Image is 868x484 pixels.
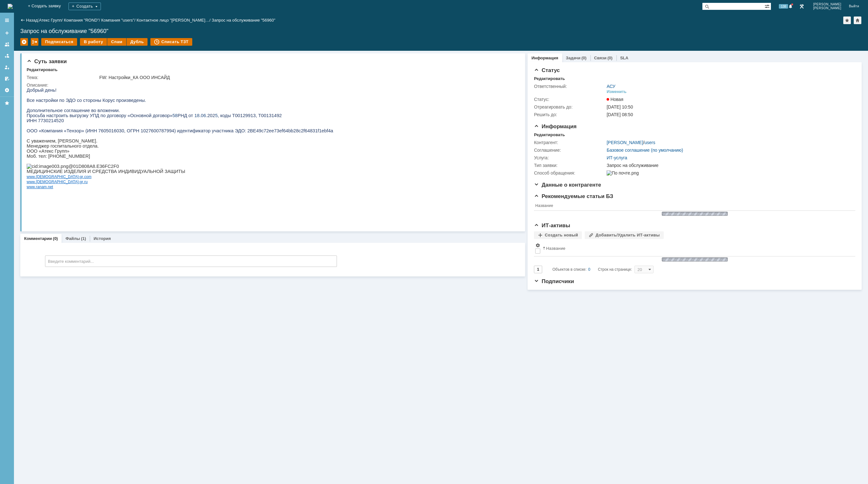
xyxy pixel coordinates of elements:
[179,25,188,30] span: .202
[2,28,12,38] a: Создать заявку
[588,266,590,273] div: 0
[765,3,771,9] span: Расширенный поиск
[2,62,12,72] a: Мои заявки
[53,87,57,91] span: gr
[594,56,607,60] a: Связи
[542,242,852,256] th: Название
[534,163,605,168] div: Тип заявки:
[531,56,558,60] a: Информация
[534,182,601,188] span: Данные о контрагенте
[81,236,86,241] div: (1)
[56,92,57,96] span: .
[534,202,852,211] th: Название
[8,87,9,91] span: .
[798,3,806,10] a: Перейти в интерфейс администратора
[2,51,12,61] a: Заявки в моей ответственности
[843,17,851,24] div: Добавить в избранное
[9,97,20,102] span: ranam
[854,17,861,24] div: Сделать домашней страницей
[607,140,655,145] div: /
[8,4,13,9] a: Перейти на домашнюю страницу
[136,18,209,23] a: Контактное лицо "[PERSON_NAME]…
[534,123,576,129] span: Информация
[607,89,627,94] div: Изменить
[607,104,633,109] span: [DATE] 10:50
[26,18,38,23] a: Назад
[20,28,862,34] div: Запрос на обслуживание "56960"
[58,87,65,91] span: com
[607,84,615,89] a: АСУ
[607,170,639,176] img: По почте.png
[212,18,275,23] div: Запрос на обслуживание "56960"
[779,4,788,9] span: 138
[534,84,605,89] div: Ответственный:
[552,267,586,272] span: Объектов в списке:
[27,67,57,72] div: Редактировать
[136,18,212,23] div: /
[39,18,64,23] div: /
[58,92,61,96] span: ru
[9,92,52,96] span: [DEMOGRAPHIC_DATA]
[20,38,28,46] div: Удалить
[607,97,623,102] span: Новая
[607,140,643,145] a: [PERSON_NAME]
[173,25,174,30] span: .
[607,112,633,117] span: [DATE] 08:50
[191,25,255,30] span: , коды Т00129913, Т00131492
[52,87,53,91] span: -
[813,6,841,10] span: [PERSON_NAME]
[101,18,136,23] div: /
[620,56,628,60] a: SLA
[534,132,565,137] div: Редактировать
[39,18,62,23] a: Атекс Групп
[8,92,9,96] span: .
[151,25,167,30] span: РНД от
[31,38,38,46] div: Работа с массовостью
[8,4,13,9] img: logo
[607,155,627,160] a: ИТ-услуга
[101,18,134,23] a: Компания "users"
[552,266,632,273] i: Строк на странице:
[644,140,655,145] a: users
[64,18,101,23] div: /
[56,87,57,91] span: .
[534,76,565,81] div: Редактировать
[188,25,191,30] span: 5
[27,83,515,88] div: Описание:
[69,3,101,10] div: Создать
[608,56,613,60] div: (0)
[64,18,99,23] a: Компания "ROND"
[20,97,21,102] span: .
[813,3,841,6] span: [PERSON_NAME]
[546,246,565,251] div: Название
[174,25,179,30] span: 06
[534,104,605,109] div: Отреагировать до:
[534,140,605,145] div: Контрагент:
[582,56,587,60] div: (0)
[8,97,9,102] span: .
[24,236,52,241] a: Комментарии
[2,85,12,95] a: Настройки
[52,92,53,96] span: -
[534,222,570,229] span: ИТ-активы
[534,67,560,73] span: Статус
[27,75,98,80] div: Тема:
[534,170,605,176] div: Способ обращения:
[534,278,574,284] span: Подписчики
[534,155,605,160] div: Услуга:
[660,211,730,217] img: wJIQAAOwAAAAAAAAAAAA==
[534,148,605,153] div: Соглашение:
[9,87,52,91] span: [DEMOGRAPHIC_DATA]
[660,256,730,262] img: wJIQAAOwAAAAAAAAAAAA==
[2,74,12,84] a: Мои согласования
[53,236,58,241] div: (0)
[27,58,67,64] span: Суть заявки
[566,56,581,60] a: Задачи
[534,97,605,102] div: Статус:
[99,75,514,80] div: FW: Настройки_КА ООО ИНСАЙД
[146,25,151,30] span: 58
[65,236,80,241] a: Файлы
[2,39,12,50] a: Заявки на командах
[535,243,540,248] span: Настройки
